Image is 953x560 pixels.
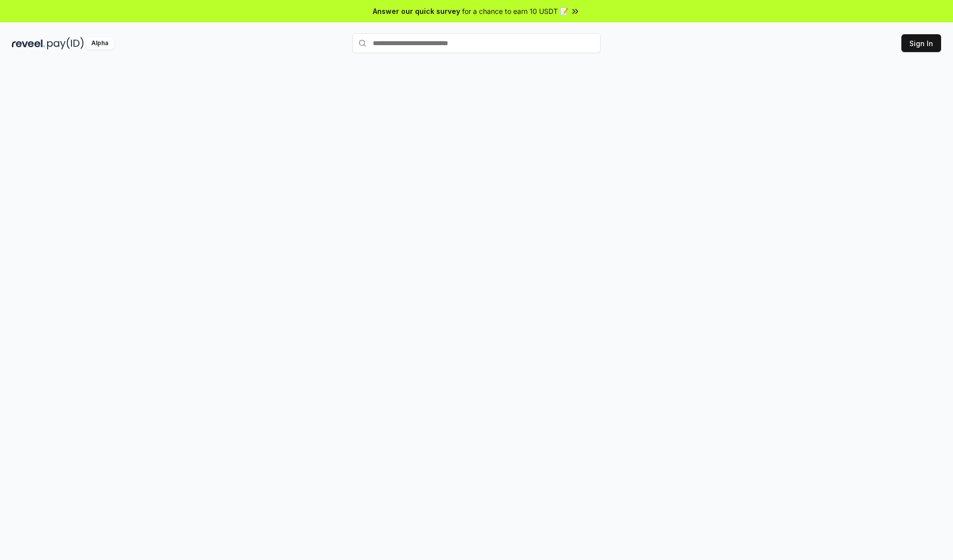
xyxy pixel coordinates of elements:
div: Alpha [86,37,114,50]
img: pay_id [47,37,84,50]
button: Sign In [901,34,941,52]
img: reveel_dark [12,37,45,50]
span: for a chance to earn 10 USDT 📝 [462,6,568,16]
span: Answer our quick survey [373,6,460,16]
